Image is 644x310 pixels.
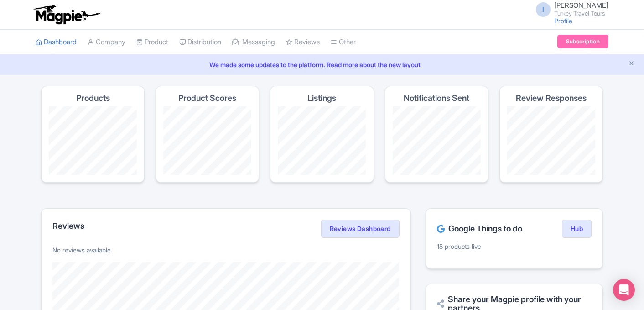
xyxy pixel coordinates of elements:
span: [PERSON_NAME] [554,1,608,10]
p: No reviews available [52,245,400,255]
span: I [536,2,551,17]
a: Dashboard [36,30,77,55]
div: Open Intercom Messenger [613,279,635,301]
p: 18 products live [437,242,592,251]
button: Close announcement [628,59,635,69]
a: Reviews [286,30,320,55]
a: Hub [562,220,592,238]
a: Other [331,30,356,55]
a: I [PERSON_NAME] Turkey Travel Tours [530,2,608,16]
h4: Review Responses [516,94,587,103]
a: We made some updates to the platform. Read more about the new layout [5,60,639,69]
a: Product [136,30,168,55]
a: Messaging [232,30,275,55]
h4: Product Scores [178,94,236,103]
small: Turkey Travel Tours [554,11,608,16]
img: logo-ab69f6fb50320c5b225c76a69d11143b.png [31,5,102,25]
a: Profile [554,17,572,25]
a: Distribution [179,30,221,55]
h4: Listings [307,94,336,103]
h4: Products [76,94,110,103]
a: Reviews Dashboard [321,220,400,238]
a: Company [88,30,125,55]
h2: Reviews [52,221,84,231]
h2: Google Things to do [437,224,522,233]
h4: Notifications Sent [404,94,469,103]
a: Subscription [557,35,608,48]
